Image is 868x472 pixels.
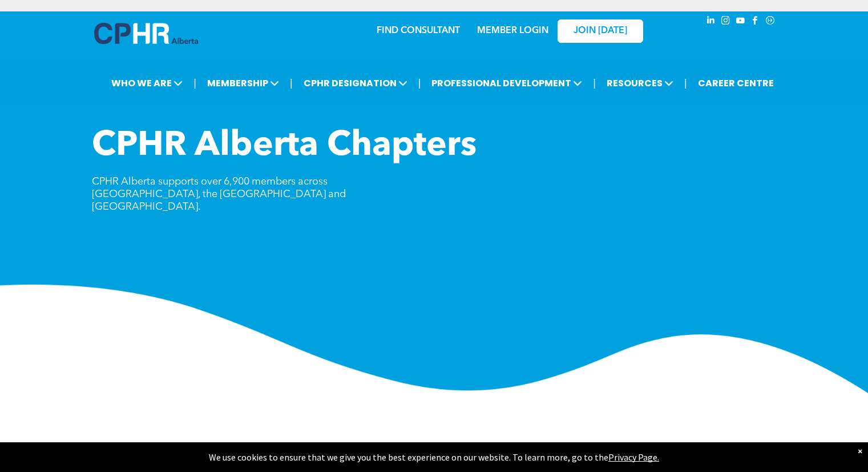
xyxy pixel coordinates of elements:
a: youtube [734,14,747,30]
span: CPHR DESIGNATION [300,73,411,94]
span: CPHR Alberta supports over 6,900 members across [GEOGRAPHIC_DATA], the [GEOGRAPHIC_DATA] and [GEO... [92,177,346,212]
a: CAREER CENTRE [695,73,777,94]
a: instagram [720,14,732,30]
img: A blue and white logo for cp alberta [94,23,198,44]
a: facebook [749,14,762,30]
a: linkedin [705,14,717,30]
a: Social network [764,14,777,30]
span: PROFESSIONAL DEVELOPMENT [428,73,586,94]
li: | [684,71,687,95]
a: FIND CONSULTANT [377,26,460,35]
div: Dismiss notification [858,445,862,457]
span: WHO WE ARE [108,73,186,94]
a: JOIN [DATE] [558,19,643,43]
span: RESOURCES [603,73,677,94]
span: MEMBERSHIP [204,73,282,94]
a: MEMBER LOGIN [477,26,548,35]
span: JOIN [DATE] [574,26,627,37]
li: | [593,71,596,95]
span: CPHR Alberta Chapters [92,129,477,163]
li: | [290,71,293,95]
a: Privacy Page. [608,451,659,463]
li: | [193,71,196,95]
li: | [418,71,421,95]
